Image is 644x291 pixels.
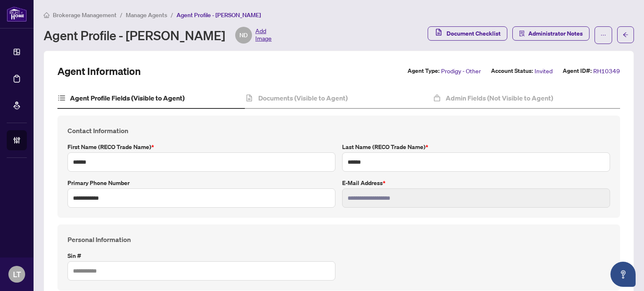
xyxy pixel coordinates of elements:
span: arrow-left [623,32,628,38]
span: ellipsis [600,32,606,38]
label: E-mail Address [342,178,610,188]
button: Open asap [610,262,636,287]
li: / [171,10,173,20]
label: Agent Type: [408,66,439,76]
button: Document Checklist [428,26,507,41]
span: Invited [535,66,553,76]
label: Last Name (RECO Trade Name) [342,142,610,152]
button: Administrator Notes [512,26,589,41]
h4: Personal Information [68,234,610,245]
span: Document Checklist [447,27,501,40]
label: Sin # [68,251,335,260]
span: Prodigy - Other [441,66,481,76]
h4: Contact Information [68,126,610,136]
span: Brokerage Management [53,11,117,19]
span: home [44,12,49,18]
span: Manage Agents [126,11,167,19]
span: Administrator Notes [528,27,583,40]
span: RH10349 [593,66,620,76]
label: First Name (RECO Trade Name) [68,142,335,152]
h4: Agent Profile Fields (Visible to Agent) [70,93,184,103]
label: Primary Phone Number [68,178,335,188]
h4: Documents (Visible to Agent) [258,93,348,103]
h4: Admin Fields (Not Visible to Agent) [446,93,553,103]
span: Agent Profile - [PERSON_NAME] [177,11,261,19]
span: LT [13,268,21,280]
label: Agent ID#: [563,66,592,76]
img: logo [7,6,27,22]
li: / [120,10,122,20]
span: solution [519,31,525,36]
span: Add Image [255,27,272,44]
span: ND [239,31,248,40]
label: Account Status: [491,66,533,76]
h2: Agent Information [57,64,141,78]
div: Agent Profile - [PERSON_NAME] [44,27,272,44]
